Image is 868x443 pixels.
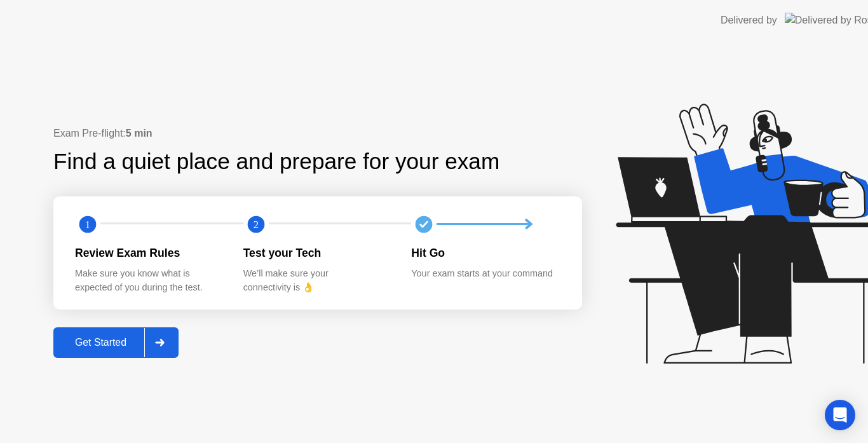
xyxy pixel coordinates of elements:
[411,267,559,281] div: Your exam starts at your command
[85,218,90,230] text: 1
[243,245,391,261] div: Test your Tech
[53,126,582,141] div: Exam Pre-flight:
[57,337,144,348] div: Get Started
[411,245,559,261] div: Hit Go
[254,218,259,230] text: 2
[721,13,777,28] div: Delivered by
[126,128,153,139] b: 5 min
[53,327,179,358] button: Get Started
[825,400,855,430] div: Open Intercom Messenger
[53,145,501,179] div: Find a quiet place and prepare for your exam
[75,245,223,261] div: Review Exam Rules
[75,267,223,294] div: Make sure you know what is expected of you during the test.
[243,267,391,294] div: We’ll make sure your connectivity is 👌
